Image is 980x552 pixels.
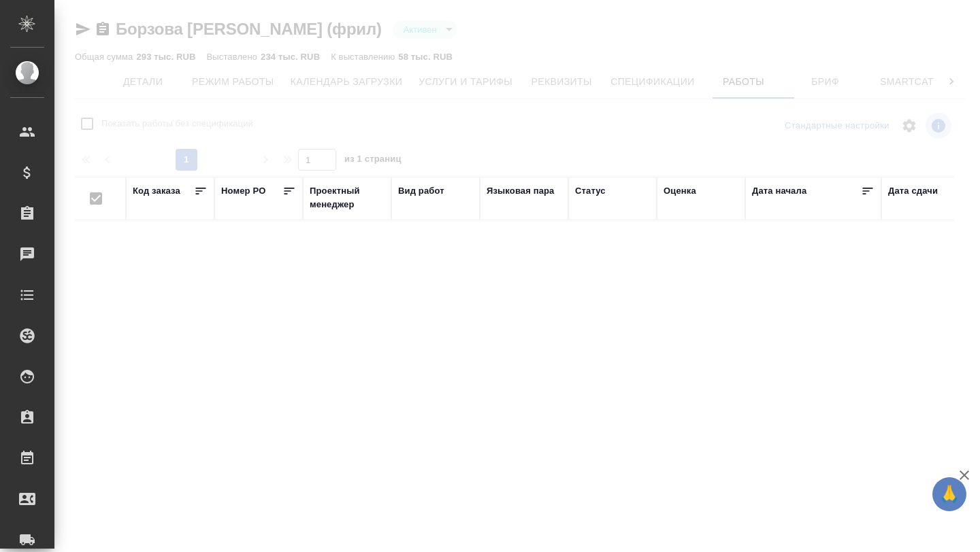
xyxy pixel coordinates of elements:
div: Языковая пара [487,184,555,198]
div: Оценка [664,184,696,198]
div: Вид работ [398,184,444,198]
div: Код заказа [133,184,180,198]
div: Проектный менеджер [310,184,385,211]
div: Дата начала [752,184,806,198]
div: Дата сдачи [888,184,938,198]
div: Статус [575,184,606,198]
span: 🙏 [938,480,961,508]
div: Номер PO [221,184,265,198]
button: 🙏 [932,477,966,511]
